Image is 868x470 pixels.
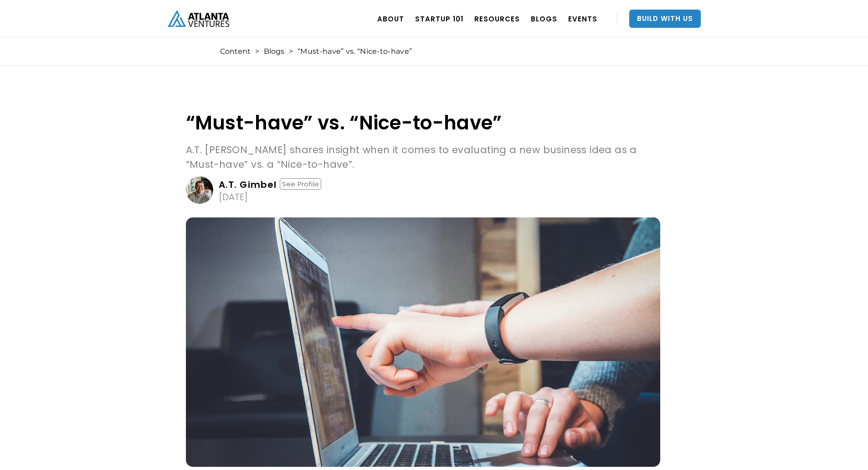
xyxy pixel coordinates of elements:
p: A.T. [PERSON_NAME] shares insight when it comes to evaluating a new business idea as a “Must-have... [186,143,660,172]
div: A.T. Gimbel [219,180,277,189]
a: Content [220,47,251,56]
a: Blogs [264,47,284,56]
a: A.T. GimbelSee Profile[DATE] [186,176,660,204]
div: “Must-have” vs. “Nice-to-have” [298,47,412,56]
div: > [289,47,293,56]
a: Build With Us [629,10,701,28]
a: ABOUT [377,6,404,31]
a: RESOURCES [474,6,520,31]
a: Startup 101 [415,6,463,31]
div: See Profile [280,178,321,190]
div: [DATE] [219,192,248,201]
a: BLOGS [531,6,557,31]
div: > [255,47,259,56]
a: EVENTS [568,6,597,31]
h1: “Must-have” vs. “Nice-to-have” [186,112,660,134]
